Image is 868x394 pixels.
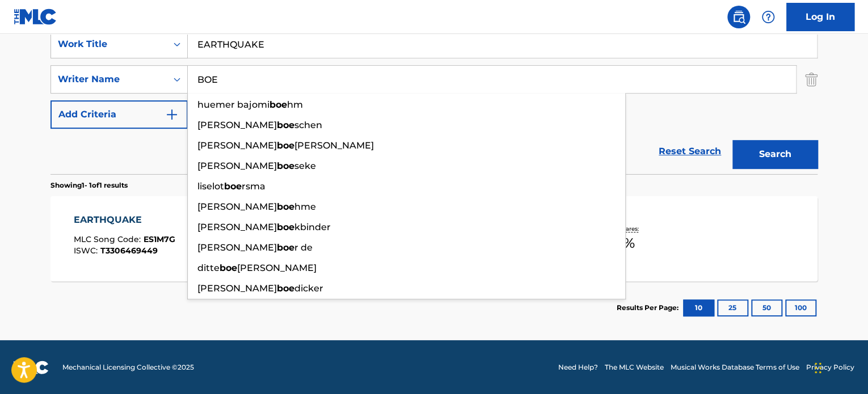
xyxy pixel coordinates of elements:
[197,120,277,130] span: [PERSON_NAME]
[50,180,128,190] p: Showing 1 - 1 of 1 results
[815,351,821,385] div: Drag
[294,242,313,253] span: r de
[197,181,224,192] span: liselot
[717,299,748,316] button: 25
[197,99,269,110] span: huemer bajomi
[732,140,818,168] button: Search
[605,362,664,372] a: The MLC Website
[74,234,144,244] span: MLC Song Code :
[277,160,294,171] strong: boe
[14,361,49,374] img: logo
[197,201,277,212] span: [PERSON_NAME]
[277,201,294,212] strong: boe
[197,262,220,273] span: ditte
[806,362,854,372] a: Privacy Policy
[277,242,294,253] strong: boe
[58,73,160,86] div: Writer Name
[197,283,277,294] span: [PERSON_NAME]
[277,283,294,294] strong: boe
[50,30,818,174] form: Search Form
[277,120,294,130] strong: boe
[761,10,775,24] img: help
[683,299,714,316] button: 10
[144,234,175,244] span: ES1M7G
[100,245,158,256] span: T3306469449
[294,140,374,151] span: [PERSON_NAME]
[671,362,799,372] a: Musical Works Database Terms of Use
[277,222,294,232] strong: boe
[269,99,287,110] strong: boe
[558,362,598,372] a: Need Help?
[294,283,323,294] span: dicker
[811,340,868,394] iframe: Chat Widget
[197,222,277,232] span: [PERSON_NAME]
[785,299,816,316] button: 100
[50,100,188,129] button: Add Criteria
[805,65,818,94] img: Delete Criterion
[277,140,294,151] strong: boe
[732,10,745,24] img: search
[751,299,782,316] button: 50
[786,3,854,31] a: Log In
[62,362,194,372] span: Mechanical Licensing Collective © 2025
[287,99,303,110] span: hm
[197,140,277,151] span: [PERSON_NAME]
[50,196,818,281] a: EARTHQUAKEMLC Song Code:ES1M7GISWC:T3306469449Writers (5)[PERSON_NAME], [PERSON_NAME], [PERSON_NA...
[294,160,316,171] span: seke
[220,262,237,273] strong: boe
[294,120,322,130] span: schen
[14,9,57,25] img: MLC Logo
[294,201,316,212] span: hme
[224,181,242,192] strong: boe
[242,181,266,192] span: rsma
[58,37,160,51] div: Work Title
[757,6,779,28] div: Help
[727,6,750,28] a: Public Search
[237,262,317,273] span: [PERSON_NAME]
[197,242,277,253] span: [PERSON_NAME]
[165,108,179,121] img: 9d2ae6d4665cec9f34b9.svg
[197,160,277,171] span: [PERSON_NAME]
[653,139,727,164] a: Reset Search
[74,245,100,256] span: ISWC :
[294,222,331,232] span: kbinder
[74,213,175,227] div: EARTHQUAKE
[617,303,681,313] p: Results Per Page:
